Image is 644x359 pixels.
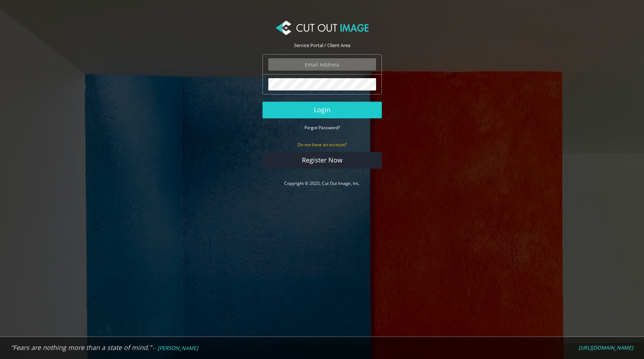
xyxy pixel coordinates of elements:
[153,345,198,351] em: -- [PERSON_NAME]
[304,124,340,131] a: Forgot Password?
[298,142,347,148] small: Do not have an account?
[304,124,340,131] small: Forgot Password?
[294,42,350,48] span: Service Portal / Client Area
[263,152,382,169] a: Register Now
[268,58,376,71] input: Email Address
[276,21,368,35] img: Cut Out Image
[579,345,633,351] a: [URL][DOMAIN_NAME]
[579,344,633,351] em: [URL][DOMAIN_NAME]
[284,180,360,186] a: Copyright © 2025, Cut Out Image, Inc.
[11,343,152,352] em: “Fears are nothing more than a state of mind.”
[263,102,382,118] button: Login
